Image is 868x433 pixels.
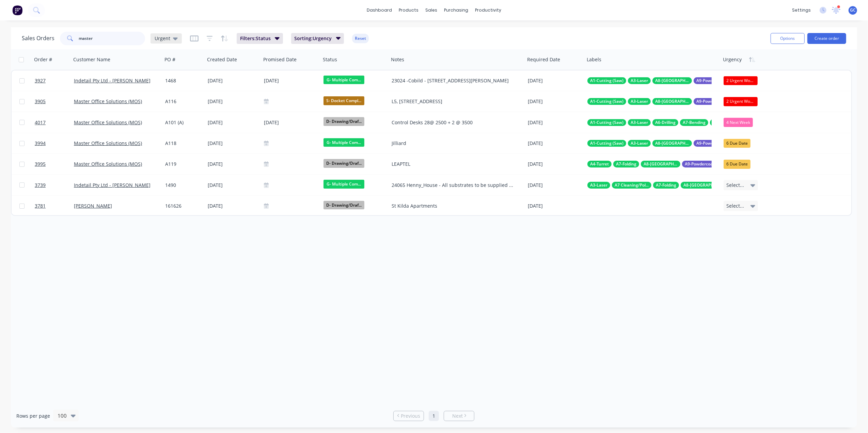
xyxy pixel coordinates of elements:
[392,119,516,126] div: Control Desks 28@ 2500 + 2 @ 3500
[208,140,258,147] div: [DATE]
[165,161,201,167] div: A119
[655,119,676,126] span: A6-Drilling
[655,77,689,84] span: A8-[GEOGRAPHIC_DATA]
[35,70,74,91] a: 3927
[656,182,676,189] span: A7-Folding
[590,77,624,84] span: A1-Cutting (Saw)
[35,196,74,216] a: 3781
[631,77,648,84] span: A3-Laser
[165,140,201,147] div: A118
[587,98,733,105] button: A1-Cutting (Saw)A3-LaserA8-[GEOGRAPHIC_DATA]A9-Powdercoating
[165,119,201,126] div: A101 (A)
[323,76,364,84] span: G- Multiple Com...
[392,140,516,147] div: Jilliard
[74,98,142,105] a: Master Office Solutions (MOS)
[264,77,318,85] div: [DATE]
[323,117,364,126] span: D- Drawing/Draf...
[807,33,846,44] button: Create order
[237,33,283,44] button: Filters:Status
[615,182,649,189] span: A7 Cleaning/Polishing
[74,140,142,146] a: Master Office Solutions (MOS)
[352,34,369,43] button: Reset
[724,76,758,85] div: 2 Urgent Works
[528,77,582,84] div: [DATE]
[631,98,648,105] span: A3-Laser
[35,98,46,105] span: 3905
[16,413,50,419] span: Rows per page
[35,112,74,133] a: 4017
[587,119,812,126] button: A1-Cutting (Saw)A3-LaserA6-DrillingA7-Bending
[323,96,364,105] span: S- Docket Compl...
[208,77,258,84] div: [DATE]
[724,97,758,106] div: 2 Urgent Works
[264,118,318,127] div: [DATE]
[79,32,145,45] input: Search...
[528,203,582,209] div: [DATE]
[392,98,516,105] div: L5, [STREET_ADDRESS]
[631,140,648,147] span: A3-Laser
[394,413,424,419] a: Previous page
[208,203,258,209] div: [DATE]
[35,119,46,126] span: 4017
[590,119,624,126] span: A1-Cutting (Saw)
[724,139,751,148] div: 6 Due Date
[683,119,706,126] span: A7-Bending
[323,159,364,167] span: D- Drawing/Draf...
[395,5,422,15] div: products
[655,140,689,147] span: A8-[GEOGRAPHIC_DATA]
[34,56,52,63] div: Order #
[726,203,744,209] span: Select...
[295,35,332,42] span: Sorting: Urgency
[789,5,814,15] div: settings
[208,98,258,105] div: [DATE]
[392,161,516,167] div: LEAPTEL
[323,138,364,147] span: G- Multiple Com...
[263,56,297,63] div: Promised Date
[631,119,648,126] span: A3-Laser
[73,56,110,63] div: Customer Name
[696,98,730,105] span: A9-Powdercoating
[683,182,717,189] span: A8-[GEOGRAPHIC_DATA]
[35,77,46,84] span: 3927
[74,119,142,126] a: Master Office Solutions (MOS)
[655,98,689,105] span: A8-[GEOGRAPHIC_DATA]
[724,160,751,169] div: 6 Due Date
[155,35,170,42] span: Urgent
[587,161,722,167] button: A4-TurretA7-FoldingA8-[GEOGRAPHIC_DATA]A9-Powdercoating
[74,161,142,167] a: Master Office Solutions (MOS)
[590,182,607,189] span: A3-Laser
[35,154,74,174] a: 3995
[472,5,505,15] div: productivity
[726,182,744,189] span: Select...
[165,203,201,209] div: 161626
[207,56,237,63] div: Created Date
[392,182,516,189] div: 24065 Henny_House - All substrates to be supplied by Indetail - Panels to be glued to Substrates ...
[527,56,560,63] div: Required Date
[724,118,753,127] div: 4 Next Week
[74,203,112,209] a: [PERSON_NAME]
[444,413,474,419] a: Next page
[240,35,271,42] span: Filters: Status
[323,180,364,188] span: G- Multiple Com...
[74,77,151,84] a: Indetail Pty Ltd - [PERSON_NAME]
[74,182,151,188] a: Indetail Pty Ltd - [PERSON_NAME]
[291,33,344,44] button: Sorting:Urgency
[441,5,472,15] div: purchasing
[35,161,46,167] span: 3995
[208,182,258,189] div: [DATE]
[208,161,258,167] div: [DATE]
[644,161,678,167] span: A8-[GEOGRAPHIC_DATA]
[35,140,46,147] span: 3994
[391,56,404,63] div: Notes
[392,77,516,84] div: 23024 -Cobild - [STREET_ADDRESS][PERSON_NAME]
[165,98,201,105] div: A116
[422,5,441,15] div: sales
[587,140,733,147] button: A1-Cutting (Saw)A3-LaserA8-[GEOGRAPHIC_DATA]A9-Powdercoating
[391,411,477,421] ul: Pagination
[696,140,730,147] span: A9-Powdercoating
[528,161,582,167] div: [DATE]
[363,5,395,15] a: dashboard
[528,140,582,147] div: [DATE]
[401,413,420,419] span: Previous
[429,411,439,421] a: Page 1 is your current page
